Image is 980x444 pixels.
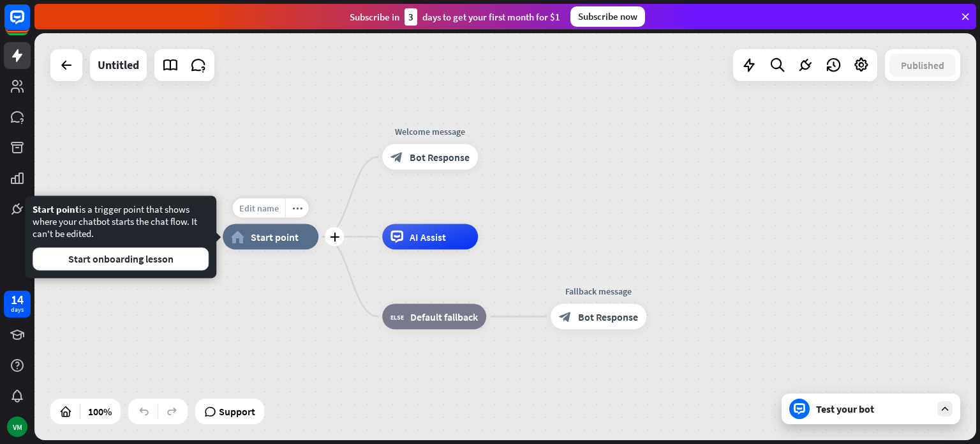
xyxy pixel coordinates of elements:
i: more_horiz [292,203,302,213]
span: Edit name [239,203,279,214]
div: 100% [84,401,115,422]
span: Start point [251,231,299,243]
div: 14 [11,294,24,305]
button: Start onboarding lesson [33,247,209,270]
span: AI Assist [410,231,446,243]
i: home_2 [231,231,244,243]
div: Welcome message [373,125,487,138]
div: 3 [405,8,417,26]
a: 14 days [4,291,31,318]
span: Bot Response [410,151,470,164]
div: Fallback message [541,285,656,298]
div: Subscribe in days to get your first month for $1 [350,8,560,26]
div: Test your bot [816,402,931,415]
div: days [11,305,24,314]
i: block_fallback [390,310,404,323]
span: Start point [33,203,79,215]
div: Untitled [98,49,139,81]
button: Published [889,54,956,77]
i: block_bot_response [390,151,403,164]
div: VM [7,417,27,437]
span: Support [219,401,255,422]
button: Open LiveChat chat widget [10,5,48,43]
span: Bot Response [578,310,638,323]
div: is a trigger point that shows where your chatbot starts the chat flow. It can't be edited. [33,203,209,270]
i: plus [330,233,339,241]
i: block_bot_response [559,310,572,323]
span: Default fallback [410,310,478,323]
div: Subscribe now [570,6,645,27]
